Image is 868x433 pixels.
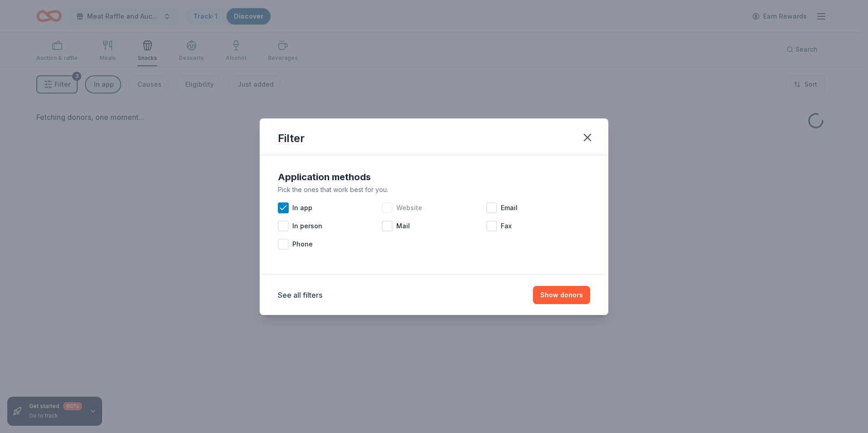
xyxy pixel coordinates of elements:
[292,239,313,250] span: Phone
[278,131,305,146] div: Filter
[396,202,422,213] span: Website
[396,221,410,231] span: Mail
[533,286,590,304] button: Show donors
[278,170,590,184] div: Application methods
[278,184,590,195] div: Pick the ones that work best for you.
[292,221,322,231] span: In person
[501,202,518,213] span: Email
[501,221,512,231] span: Fax
[278,290,322,300] button: See all filters
[292,202,312,213] span: In app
